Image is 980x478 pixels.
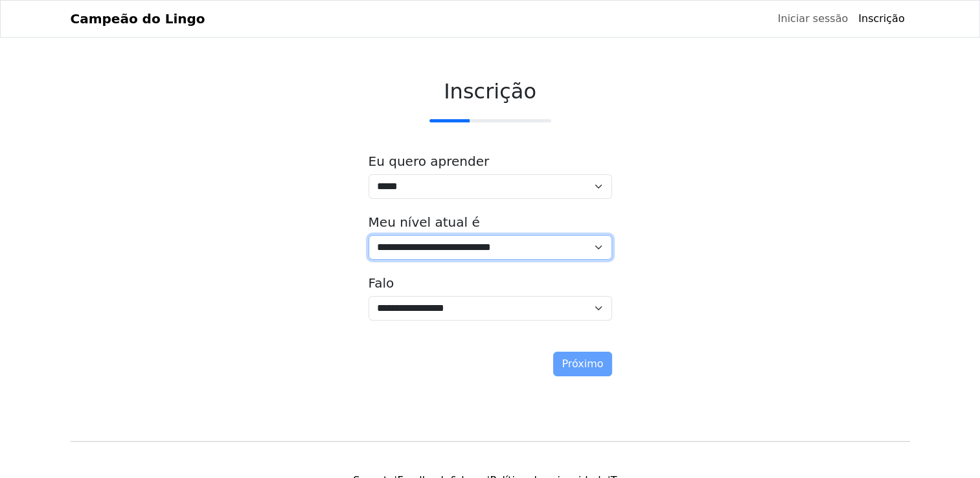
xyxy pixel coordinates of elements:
[369,214,480,230] label: Meu nível atual é
[369,275,394,291] label: Falo
[369,79,612,104] h2: Inscrição
[369,154,490,169] label: Eu quero aprender
[853,6,909,32] a: Inscrição
[773,6,853,32] a: Iniciar sessão
[71,6,205,32] a: Campeão do Lingo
